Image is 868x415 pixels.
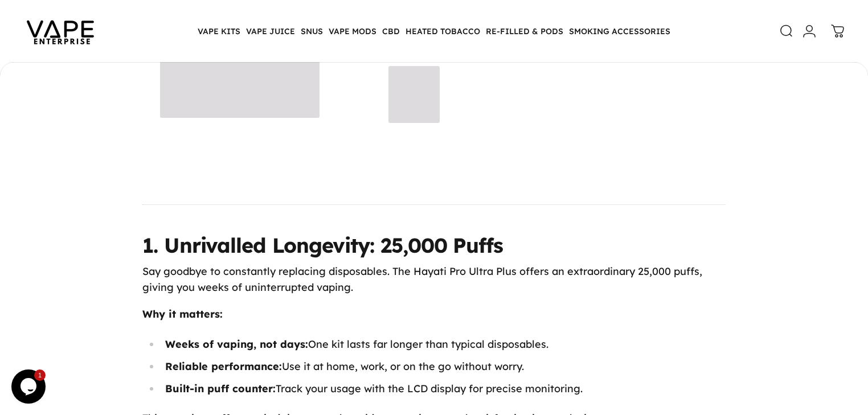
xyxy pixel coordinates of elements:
[326,19,379,43] summary: VAPE MODS
[825,19,850,44] a: 0 items
[161,336,726,353] li: One kit lasts far longer than typical disposables.
[165,338,308,351] strong: Weeks of vaping, not days:
[483,19,566,43] summary: RE-FILLED & PODS
[142,232,726,259] h2: 1. Unrivalled Longevity: 25,000 Puffs
[195,19,243,43] summary: VAPE KITS
[403,19,483,43] summary: HEATED TOBACCO
[298,19,326,43] summary: SNUS
[11,369,48,404] iframe: chat widget
[243,19,298,43] summary: VAPE JUICE
[142,264,726,297] p: Say goodbye to constantly replacing disposables. The Hayati Pro Ultra Plus offers an extraordinar...
[379,19,403,43] summary: CBD
[161,381,726,397] li: Track your usage with the LCD display for precise monitoring.
[566,19,673,43] summary: SMOKING ACCESSORIES
[195,19,673,43] nav: Primary
[165,382,276,395] strong: Built-in puff counter:
[161,359,726,375] li: Use it at home, work, or on the go without worry.
[165,360,282,373] strong: Reliable performance:
[9,5,112,58] img: Vape Enterprise
[142,307,223,321] strong: Why it matters:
